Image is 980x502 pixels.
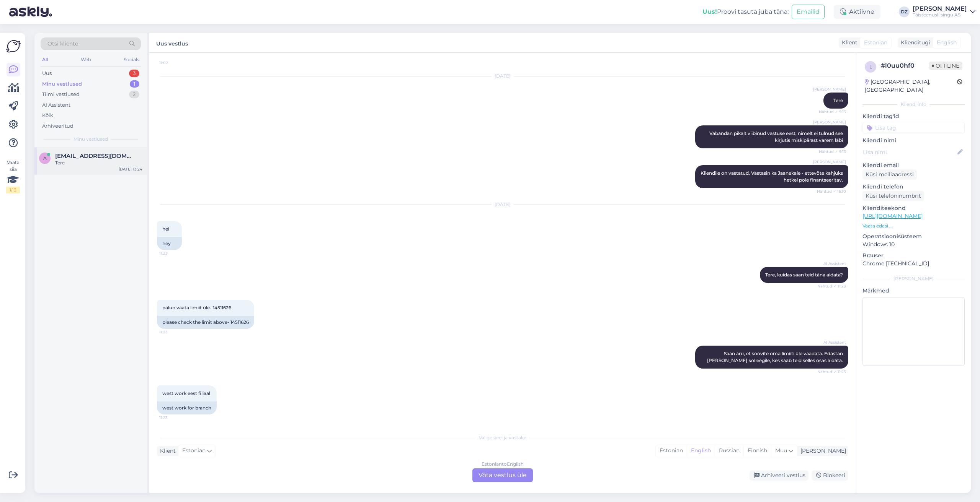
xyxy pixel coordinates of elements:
button: Emailid [792,5,825,19]
div: Minu vestlused [42,80,82,88]
p: Chrome [TECHNICAL_ID] [862,260,965,268]
span: 11:02 [159,60,188,66]
div: Aktiivne [834,5,880,19]
span: [PERSON_NAME] [813,86,846,92]
div: [DATE] [157,73,848,80]
span: 11:23 [159,415,188,421]
a: [URL][DOMAIN_NAME] [862,213,923,219]
span: a [43,155,47,161]
span: Offline [929,62,962,70]
span: l [869,64,872,70]
p: Kliendi nimi [862,136,965,145]
div: Täisteenusliisingu AS [913,12,967,18]
span: Tere, kuidas saan teid täna aidata? [765,272,843,278]
div: Finnish [743,445,771,457]
div: [DATE] [157,201,848,208]
span: [PERSON_NAME] [813,159,846,165]
span: Nähtud ✓ 9:13 [817,109,846,115]
div: [PERSON_NAME] [797,447,846,455]
p: Kliendi email [862,161,965,169]
span: Otsi kliente [47,40,78,48]
span: Vabandan pikalt viibinud vastuse eest, nimelt ei tulnud see kirjutis miskipärast varem läbi [709,130,844,143]
div: please check the limit above- 14511626 [157,316,254,329]
span: west work eest filiaal [162,390,210,396]
div: Küsi meiliaadressi [862,169,917,180]
p: Brauser [862,252,965,260]
a: [PERSON_NAME]Täisteenusliisingu AS [913,6,975,18]
span: palun vaata limiit üle- 14511626 [162,305,231,310]
label: Uus vestlus [156,37,188,48]
img: Askly Logo [6,39,21,54]
span: [PERSON_NAME] [813,119,846,125]
span: Kliendile on vastatud. Vastasin ka Jaanekale - ettevõte kahjuks hetkel pole finantseeritav. [701,170,844,183]
span: AI Assistent [817,340,846,345]
div: DZ [899,6,910,17]
div: Blokeeri [812,470,848,481]
div: [PERSON_NAME] [913,6,967,12]
div: 2 [129,91,139,98]
p: Klienditeekond [862,204,965,212]
div: Võta vestlus üle [472,468,533,482]
span: Tere [833,97,843,103]
div: Socials [122,55,141,65]
div: Küsi telefoninumbrit [862,191,924,201]
div: English [687,445,715,457]
span: Muu [775,447,787,454]
div: Klient [157,447,176,455]
p: Kliendi tag'id [862,112,965,120]
span: Nähtud ✓ 9:13 [817,149,846,154]
p: Vaata edasi ... [862,223,965,229]
div: Klient [839,39,857,47]
div: Kõik [42,112,53,119]
div: Estonian [656,445,687,457]
div: hey [157,237,182,250]
p: Märkmed [862,287,965,295]
div: Arhiveeri vestlus [750,470,808,481]
div: Valige keel ja vastake [157,434,848,441]
div: AI Assistent [42,101,70,109]
span: English [937,39,957,47]
div: 1 [130,80,139,88]
div: [DATE] 13:24 [119,166,142,172]
div: Web [79,55,93,65]
span: Nähtud ✓ 11:23 [817,369,846,375]
div: Vaata siia [6,159,20,193]
div: 1 / 3 [6,187,20,193]
div: Tiimi vestlused [42,91,80,98]
div: Klienditugi [898,39,930,47]
div: # l0uu0hf0 [881,61,929,70]
p: Operatsioonisüsteem [862,232,965,240]
div: Russian [715,445,743,457]
span: Minu vestlused [73,136,108,143]
p: Kliendi telefon [862,183,965,191]
div: Proovi tasuta juba täna: [702,7,789,16]
div: Arhiveeritud [42,122,73,130]
b: Uus! [702,8,717,15]
div: All [41,55,49,65]
span: 11:23 [159,329,188,335]
div: Uus [42,70,52,77]
span: Nähtud ✓ 11:23 [817,283,846,289]
input: Lisa nimi [863,148,956,156]
div: Tere [55,159,142,166]
div: [PERSON_NAME] [862,275,965,282]
span: anett.voorel@tele2.com [55,153,135,159]
p: Windows 10 [862,240,965,249]
span: Nähtud ✓ 16:10 [817,188,846,194]
input: Lisa tag [862,122,965,133]
span: Estonian [864,39,887,47]
div: 3 [129,70,139,77]
span: Saan aru, et soovite oma limiiti üle vaadata. Edastan [PERSON_NAME] kolleegile, kes saab teid sel... [707,351,844,363]
span: hei [162,226,169,232]
div: Kliendi info [862,101,965,108]
span: 11:23 [159,250,188,256]
div: west work for branch [157,401,217,414]
div: [GEOGRAPHIC_DATA], [GEOGRAPHIC_DATA] [865,78,957,94]
span: AI Assistent [817,261,846,266]
div: Estonian to English [482,461,524,468]
span: Estonian [182,447,206,455]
